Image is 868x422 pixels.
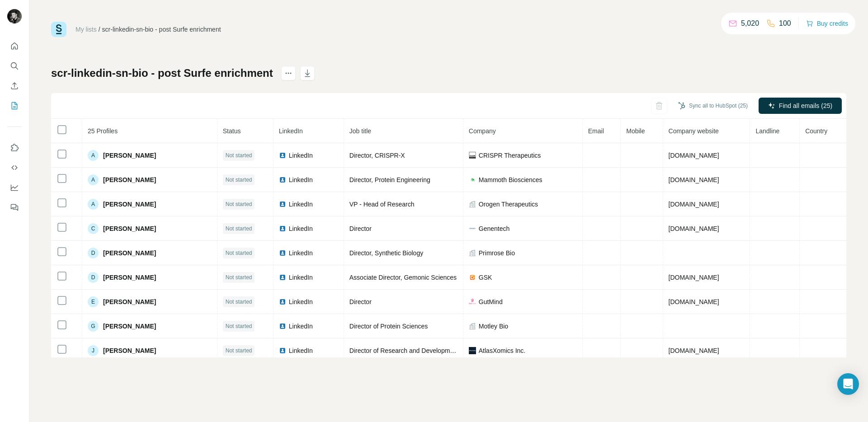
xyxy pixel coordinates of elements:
[469,298,476,305] img: company-logo
[469,225,476,232] img: company-logo
[279,152,286,159] img: LinkedIn logo
[669,225,719,232] span: [DOMAIN_NAME]
[51,22,66,37] img: Surfe Logo
[279,176,286,183] img: LinkedIn logo
[741,18,759,29] p: 5,020
[289,249,313,258] span: LinkedIn
[279,249,286,257] img: LinkedIn logo
[349,127,371,135] span: Job title
[103,322,156,331] span: [PERSON_NAME]
[226,176,252,184] span: Not started
[103,346,156,355] span: [PERSON_NAME]
[226,347,252,355] span: Not started
[669,347,719,354] span: [DOMAIN_NAME]
[837,373,859,395] div: Open Intercom Messenger
[7,159,22,176] button: Use Surfe API
[349,201,415,208] span: VP - Head of Research
[669,274,719,281] span: [DOMAIN_NAME]
[7,38,22,54] button: Quick start
[805,127,827,135] span: Country
[223,127,241,135] span: Status
[479,273,492,282] span: GSK
[88,296,99,307] div: E
[7,9,22,23] img: Avatar
[469,274,476,281] img: company-logo
[669,201,719,208] span: [DOMAIN_NAME]
[289,346,313,355] span: LinkedIn
[479,322,508,331] span: Motley Bio
[626,127,645,135] span: Mobile
[669,176,719,183] span: [DOMAIN_NAME]
[103,297,156,306] span: [PERSON_NAME]
[759,98,842,114] button: Find all emails (25)
[281,66,296,80] button: actions
[349,323,428,330] span: Director of Protein Sciences
[88,223,99,234] div: C
[349,249,423,257] span: Director, Synthetic Biology
[75,26,97,33] a: My lists
[289,273,313,282] span: LinkedIn
[672,99,754,113] button: Sync all to HubSpot (25)
[479,200,538,209] span: Orogen Therapeutics
[103,249,156,258] span: [PERSON_NAME]
[479,346,525,355] span: AtlasXomics Inc.
[479,175,542,184] span: Mammoth Biosciences
[755,127,779,135] span: Landline
[103,200,156,209] span: [PERSON_NAME]
[7,78,22,94] button: Enrich CSV
[469,152,476,159] img: company-logo
[7,98,22,114] button: My lists
[88,199,99,210] div: A
[226,151,252,159] span: Not started
[469,347,476,354] img: company-logo
[88,174,99,185] div: A
[88,345,99,356] div: J
[226,200,252,208] span: Not started
[479,249,515,258] span: Primrose Bio
[806,17,848,30] button: Buy credits
[279,274,286,281] img: LinkedIn logo
[88,127,118,135] span: 25 Profiles
[349,274,457,281] span: Associate Director, Gemonic Sciences
[349,225,372,232] span: Director
[226,298,252,306] span: Not started
[289,224,313,233] span: LinkedIn
[7,58,22,74] button: Search
[289,151,313,160] span: LinkedIn
[226,225,252,233] span: Not started
[226,273,252,281] span: Not started
[479,224,510,233] span: Genentech
[103,175,156,184] span: [PERSON_NAME]
[51,66,273,80] h1: scr-linkedin-sn-bio - post Surfe enrichment
[279,323,286,330] img: LinkedIn logo
[99,25,100,34] li: /
[779,18,791,29] p: 100
[279,201,286,208] img: LinkedIn logo
[779,101,832,110] span: Find all emails (25)
[469,127,496,135] span: Company
[88,321,99,332] div: G
[88,248,99,258] div: D
[279,127,303,135] span: LinkedIn
[103,224,156,233] span: [PERSON_NAME]
[479,151,541,160] span: CRISPR Therapeutics
[349,298,372,305] span: Director
[7,179,22,196] button: Dashboard
[479,297,503,306] span: GutMind
[669,152,719,159] span: [DOMAIN_NAME]
[103,273,156,282] span: [PERSON_NAME]
[279,225,286,232] img: LinkedIn logo
[588,127,604,135] span: Email
[279,298,286,305] img: LinkedIn logo
[88,272,99,283] div: D
[102,25,221,34] div: scr-linkedin-sn-bio - post Surfe enrichment
[279,347,286,354] img: LinkedIn logo
[289,175,313,184] span: LinkedIn
[469,176,476,183] img: company-logo
[349,152,405,159] span: Director, CRISPR-X
[289,297,313,306] span: LinkedIn
[226,322,252,330] span: Not started
[289,200,313,209] span: LinkedIn
[226,249,252,257] span: Not started
[289,322,313,331] span: LinkedIn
